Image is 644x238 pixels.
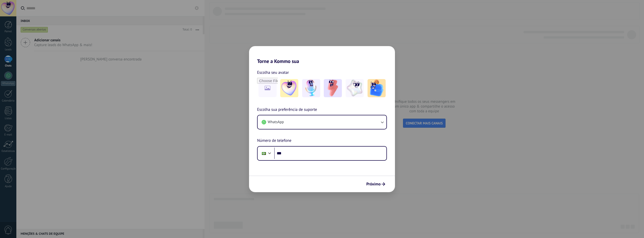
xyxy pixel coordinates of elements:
[302,79,320,97] img: -2.jpeg
[364,180,387,188] button: Próximo
[257,107,317,113] span: Escolha sua preferência de suporte
[258,115,386,129] button: WhatsApp
[257,138,291,144] span: Número de telefone
[324,79,342,97] img: -3.jpeg
[257,69,289,76] span: Escolha seu avatar
[249,46,395,64] h2: Torne a Kommo sua
[368,79,386,97] img: -5.jpeg
[346,79,364,97] img: -4.jpeg
[280,79,298,97] img: -1.jpeg
[268,120,284,125] span: WhatsApp
[259,148,269,159] div: Brazil: + 55
[366,182,381,186] span: Próximo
